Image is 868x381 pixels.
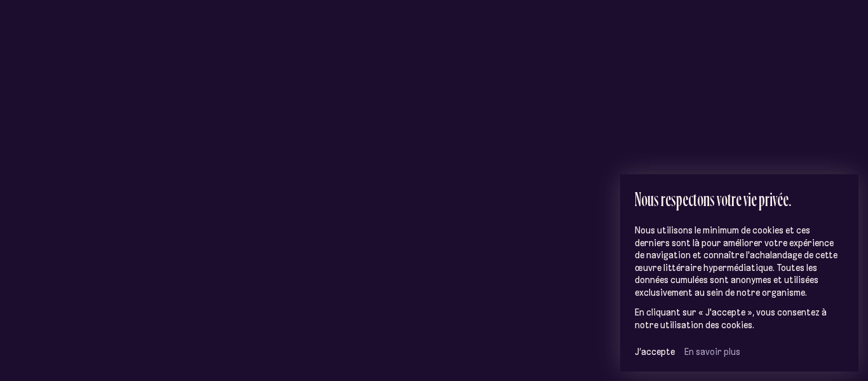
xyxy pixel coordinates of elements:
[635,307,844,331] p: En cliquant sur « J'accepte », vous consentez à notre utilisation des cookies.
[635,188,844,209] h2: Nous respectons votre vie privée.
[684,346,740,357] a: En savoir plus
[635,346,675,357] button: J’accepte
[635,225,844,299] p: Nous utilisons le minimum de cookies et ces derniers sont là pour améliorer votre expérience de n...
